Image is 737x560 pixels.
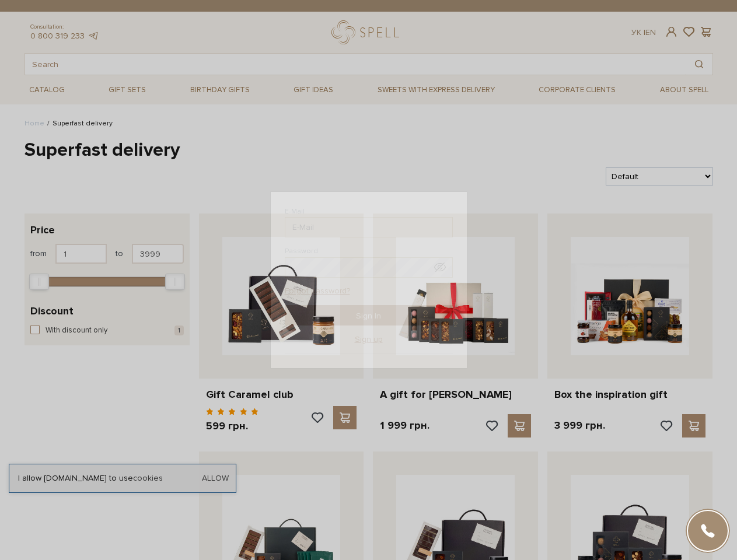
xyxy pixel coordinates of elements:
a: Sign up [355,334,383,345]
input: Sign In [285,305,453,325]
span: Show password as plain text. Warning: this will display your password on screen. [434,261,446,273]
label: E-Mail [285,206,305,217]
input: E-Mail [285,217,453,237]
label: Password [285,246,318,257]
a: Forgot password? [285,286,350,296]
